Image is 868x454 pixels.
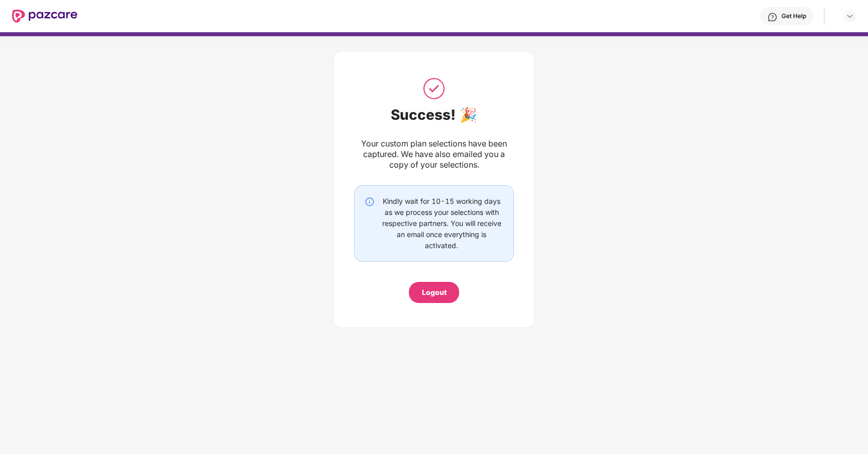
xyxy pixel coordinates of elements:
div: Your custom plan selections have been captured. We have also emailed you a copy of your selections. [354,138,514,170]
div: Success! 🎉 [354,106,514,123]
img: svg+xml;base64,PHN2ZyBpZD0iSW5mby0yMHgyMCIgeG1sbnM9Imh0dHA6Ly93d3cudzMub3JnLzIwMDAvc3ZnIiB3aWR0aD... [365,197,375,207]
img: svg+xml;base64,PHN2ZyBpZD0iRHJvcGRvd24tMzJ4MzIiIHhtbG5zPSJodHRwOi8vd3d3LnczLm9yZy8yMDAwL3N2ZyIgd2... [846,12,854,20]
div: Get Help [782,12,806,20]
div: Kindly wait for 10-15 working days as we process your selections with respective partners. You wi... [380,196,503,251]
img: svg+xml;base64,PHN2ZyB3aWR0aD0iNTAiIGhlaWdodD0iNTAiIHZpZXdCb3g9IjAgMCA1MCA1MCIgZmlsbD0ibm9uZSIgeG... [421,76,447,101]
img: svg+xml;base64,PHN2ZyBpZD0iSGVscC0zMngzMiIgeG1sbnM9Imh0dHA6Ly93d3cudzMub3JnLzIwMDAvc3ZnIiB3aWR0aD... [767,12,777,22]
div: Logout [422,287,447,298]
img: New Pazcare Logo [12,10,77,23]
